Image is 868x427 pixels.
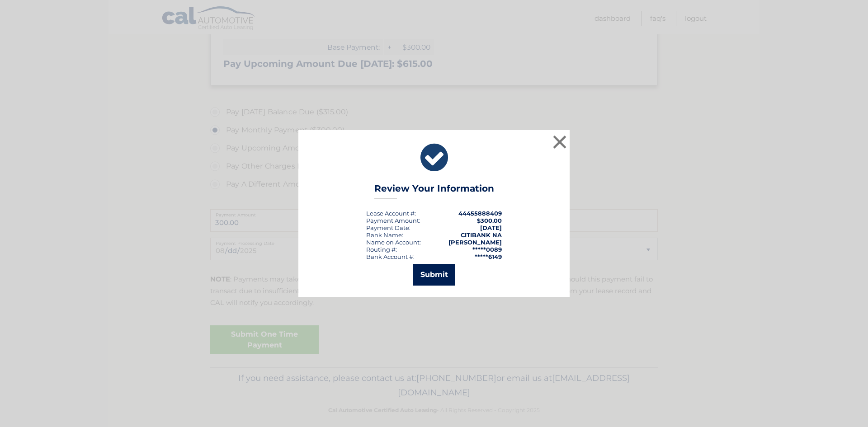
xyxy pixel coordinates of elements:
[461,231,502,239] strong: CITIBANK NA
[366,224,409,231] span: Payment Date
[551,133,569,151] button: ×
[366,224,410,231] div: :
[458,210,502,217] strong: 44455888409
[366,210,416,217] div: Lease Account #:
[477,217,502,224] span: $300.00
[374,183,494,199] h3: Review Your Information
[366,217,420,224] div: Payment Amount:
[366,253,415,260] div: Bank Account #:
[366,239,421,246] div: Name on Account:
[366,231,403,239] div: Bank Name:
[480,224,502,231] span: [DATE]
[366,246,397,253] div: Routing #:
[413,264,455,286] button: Submit
[448,239,502,246] strong: [PERSON_NAME]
